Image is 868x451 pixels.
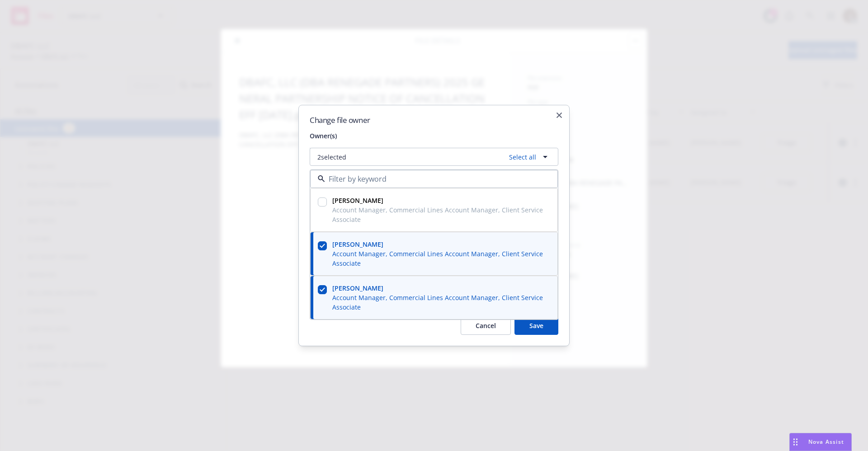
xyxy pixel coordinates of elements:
span: Account Manager, Commercial Lines Account Manager, Client Service Associate [332,205,547,224]
strong: [PERSON_NAME] [332,196,383,205]
input: Filter by keyword [325,174,539,184]
button: Cancel [461,317,511,335]
button: 2selectedSelect all [310,148,558,166]
a: Select all [505,152,536,162]
strong: [PERSON_NAME] [332,240,383,249]
span: Account Manager, Commercial Lines Account Manager, Client Service Associate [332,249,547,268]
span: Owner(s) [310,131,558,141]
button: Save [514,317,558,335]
span: Account Manager, Commercial Lines Account Manager, Client Service Associate [332,293,547,312]
h2: Change file owner [310,116,558,124]
span: 2 selected [317,152,346,162]
strong: [PERSON_NAME] [332,284,383,292]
